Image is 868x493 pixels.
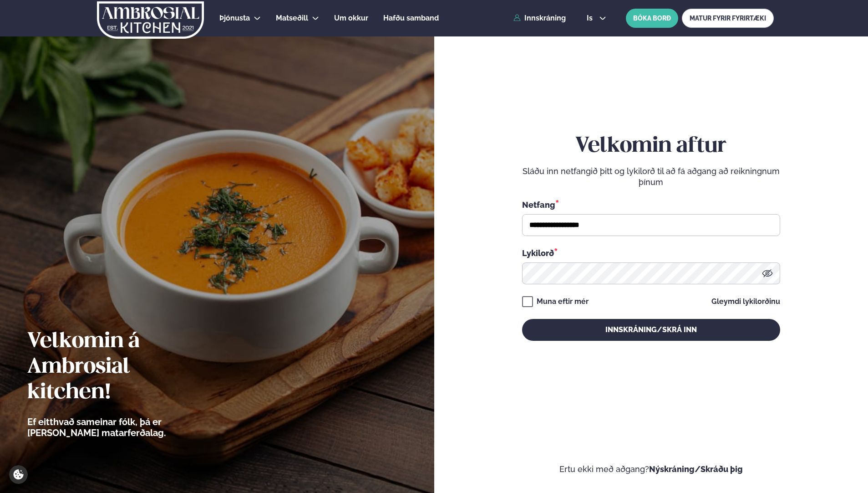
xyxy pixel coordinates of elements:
a: Cookie settings [9,465,28,484]
button: is [579,15,614,22]
a: Um okkur [334,13,368,24]
span: Hafðu samband [383,14,439,22]
img: logo [96,1,205,39]
a: Hafðu samband [383,13,439,24]
h2: Velkomin aftur [522,134,780,159]
p: Sláðu inn netfangið þitt og lykilorð til að fá aðgang að reikningnum þínum [522,166,780,188]
a: Þjónusta [219,13,250,24]
a: Matseðill [276,13,308,24]
p: Ertu ekki með aðgang? [462,464,841,475]
div: Netfang [522,199,780,211]
a: Gleymdi lykilorðinu [711,298,780,305]
button: BÓKA BORÐ [626,9,678,28]
button: Innskráning/Skrá inn [522,319,780,341]
a: Innskráning [513,14,566,22]
div: Lykilorð [522,247,780,259]
a: MATUR FYRIR FYRIRTÆKI [682,9,774,28]
a: Nýskráning/Skráðu þig [649,464,743,474]
span: Þjónusta [219,14,250,22]
h2: Velkomin á Ambrosial kitchen! [27,329,216,406]
span: is [587,15,595,22]
span: Um okkur [334,14,368,22]
span: Matseðill [276,14,308,22]
p: Ef eitthvað sameinar fólk, þá er [PERSON_NAME] matarferðalag. [27,416,216,438]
